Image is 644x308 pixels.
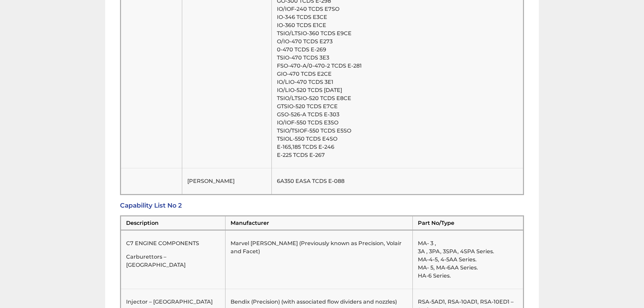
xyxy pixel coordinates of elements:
[277,177,518,185] p: 6A350 EASA TCDS E-088
[126,298,220,306] p: Injector – [GEOGRAPHIC_DATA]
[412,216,524,230] td: Part No/Type
[126,239,220,247] p: C7 ENGINE COMPONENTS
[120,202,524,209] h3: Capability List No 2
[225,216,412,230] td: Manufacturer
[120,216,225,230] td: Description
[231,298,407,306] p: Bendix (Precision) (with associated flow dividers and nozzles)
[231,239,407,256] p: Marvel [PERSON_NAME] (Previously known as Precision, Volair and Facet)
[418,239,518,280] p: MA- 3 , 3A , 3PA, 3SPA, 4SPA Series. MA-4-5, 4-5AA Series. MA- 5, MA-6AA Series. HA-6 Series.
[126,253,220,269] p: Carburettors – [GEOGRAPHIC_DATA]
[187,177,266,185] p: [PERSON_NAME]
